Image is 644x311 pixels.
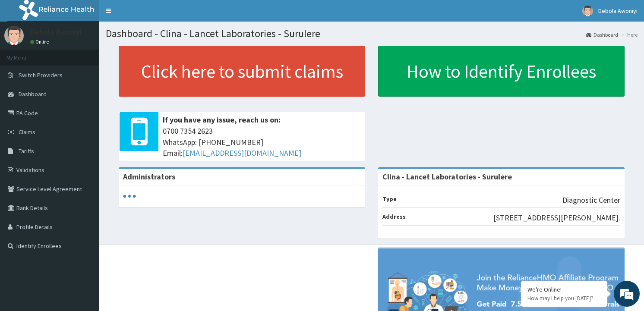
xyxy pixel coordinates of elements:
div: We're Online! [527,286,601,293]
span: Switch Providers [19,71,63,79]
b: If you have any issue, reach us on: [163,115,281,125]
span: Claims [19,128,35,136]
a: How to Identify Enrollees [378,46,625,97]
li: Here [619,31,638,38]
a: [EMAIL_ADDRESS][DOMAIN_NAME] [183,148,301,158]
span: 0700 7354 2623 WhatsApp: [PHONE_NUMBER] Email: [163,126,361,159]
span: Dashboard [19,90,47,98]
svg: audio-loading [123,190,136,203]
strong: Clina - Lancet Laboratories - Surulere [382,172,512,182]
h1: Dashboard - Clina - Lancet Laboratories - Surulere [106,28,638,39]
p: Debola Awoniyi [30,28,82,36]
img: User Image [582,6,593,16]
a: Online [30,39,51,45]
a: Click here to submit claims [119,46,365,97]
b: Administrators [123,172,175,182]
a: Dashboard [586,31,618,38]
p: How may I help you today? [527,295,601,302]
b: Type [382,195,397,203]
img: User Image [4,26,24,45]
b: Address [382,213,406,220]
p: [STREET_ADDRESS][PERSON_NAME]. [493,212,620,223]
span: Debola Awoniyi [598,7,638,15]
p: Diagnostic Center [562,195,620,206]
span: Tariffs [19,147,34,155]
